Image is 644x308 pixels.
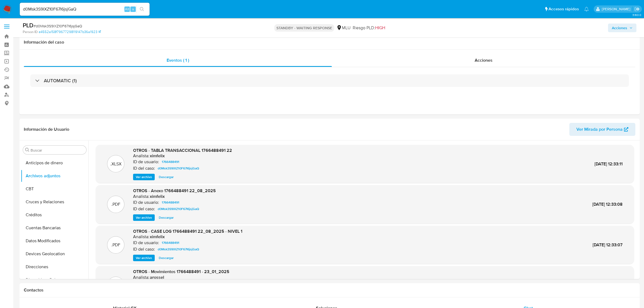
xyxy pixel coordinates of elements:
button: Descargar [156,174,176,180]
a: 1766488491 [160,199,181,206]
button: Acciones [608,24,636,32]
a: d0Msk3S9lXZ10F67I6jsjGaQ [156,165,201,172]
span: HIGH [375,25,385,31]
span: Eventos ( 1 ) [167,57,189,63]
p: ID del caso: [133,247,155,252]
span: Alt [125,6,129,12]
button: Archivos adjuntos [21,169,88,182]
span: [DATE] 12:33:07 [593,242,623,248]
p: STANDBY - WAITING RESPONSE [274,24,334,32]
span: Ver archivo [136,255,152,261]
span: Acciones [612,24,627,32]
button: Ver archivo [133,214,155,221]
a: Notificaciones [584,7,589,11]
button: Datos Modificados [21,234,88,247]
a: 1766488491 [160,240,181,246]
button: Ver Mirada por Persona [569,123,635,136]
span: d0Msk3S9lXZ10F67I6jsjGaQ [158,246,199,253]
span: d0Msk3S9lXZ10F67I6jsjGaQ [158,206,199,212]
span: 1766488491 [162,240,179,246]
span: 1766488491 [162,199,179,206]
p: .PDF [111,242,120,248]
b: PLD [23,21,34,30]
button: Buscar [25,148,29,152]
span: Ver archivo [136,174,152,180]
h6: ximfelix [150,234,165,240]
p: ID de usuario: [133,159,159,165]
span: OTROS - Movimientos 1766488491 - 23_01_2025 [133,268,229,275]
span: # d0Msk3S9lXZ10F67I6jsjGaQ [34,23,82,29]
button: Cruces y Relaciones [21,195,88,208]
button: Dispositivos Point [21,273,88,286]
a: 1766488491 [160,159,181,165]
h6: arossel [150,275,164,280]
p: Analista: [133,275,149,280]
button: Anticipos de dinero [21,156,88,169]
button: Devices Geolocation [21,247,88,260]
span: d0Msk3S9lXZ10F67I6jsjGaQ [158,165,199,172]
span: OTROS - Anexo 1766488491 22_08_2025 [133,188,216,194]
span: s [132,6,134,12]
h3: AUTOMATIC (1) [44,78,77,84]
div: AUTOMATIC (1) [30,74,629,87]
input: Buscar [31,148,84,153]
input: Buscar usuario o caso... [20,6,150,13]
button: search-icon [136,5,147,13]
p: giorgio.franco@mercadolibre.com [602,6,632,12]
span: [DATE] 12:33:11 [595,161,623,167]
p: Analista: [133,194,149,199]
p: Analista: [133,234,149,240]
button: Ver archivo [133,174,155,180]
b: Person ID [23,30,38,34]
h1: Información de Usuario [24,127,69,132]
button: Descargar [156,255,176,261]
button: Cuentas Bancarias [21,221,88,234]
span: OTROS - CASE LOG 1766488491 22_08_2025 - NIVEL 1 [133,228,242,234]
span: Ver Mirada por Persona [576,123,623,136]
span: Descargar [159,215,174,220]
p: ID de usuario: [133,240,159,245]
button: Direcciones [21,260,88,273]
h6: ximfelix [150,153,165,159]
span: [DATE] 12:33:08 [592,201,623,207]
a: Salir [634,6,640,12]
button: Créditos [21,208,88,221]
a: d0Msk3S9lXZ10F67I6jsjGaQ [156,246,201,253]
span: Descargar [159,255,174,261]
p: ID de usuario: [133,200,159,205]
span: Riesgo PLD: [353,25,385,31]
span: Acciones [475,57,493,63]
p: ID del caso: [133,206,155,212]
div: MLU [336,25,351,31]
a: e4552a158f79677298119147b36a1923 [39,30,101,34]
span: OTROS - TABLA TRANSACCIONAL 1766488491 22 [133,147,232,153]
p: .PDF [111,201,120,207]
span: Ver archivo [136,215,152,220]
h1: Información del caso [24,40,635,45]
p: Analista: [133,153,149,159]
p: .XLSX [110,161,121,167]
button: CBT [21,182,88,195]
button: Descargar [156,214,176,221]
span: 1766488491 [162,159,179,165]
span: Descargar [159,174,174,180]
h1: Contactos [24,287,635,293]
span: Accesos rápidos [549,6,579,12]
a: d0Msk3S9lXZ10F67I6jsjGaQ [156,206,201,212]
button: Ver archivo [133,255,155,261]
h6: ximfelix [150,194,165,199]
p: ID del caso: [133,166,155,171]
